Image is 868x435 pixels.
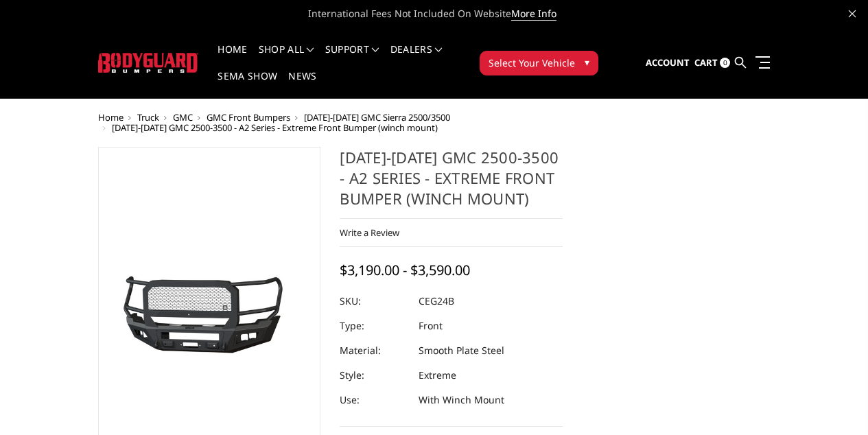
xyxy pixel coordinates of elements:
a: Account [646,45,690,82]
span: $3,190.00 - $3,590.00 [340,261,470,279]
a: Support [325,45,379,71]
dd: Front [419,314,443,338]
dt: Style: [340,363,408,388]
dd: Extreme [419,363,456,388]
a: Truck [137,111,159,124]
dd: With Winch Mount [419,388,504,412]
h1: [DATE]-[DATE] GMC 2500-3500 - A2 Series - Extreme Front Bumper (winch mount) [340,147,563,219]
a: Home [98,111,124,124]
span: ▾ [585,55,589,69]
span: Account [646,56,690,69]
img: 2024-2025 GMC 2500-3500 - A2 Series - Extreme Front Bumper (winch mount) [102,268,317,368]
dt: Type: [340,314,408,338]
a: Home [218,45,247,71]
dt: SKU: [340,289,408,314]
span: 0 [720,58,730,68]
a: SEMA Show [218,71,277,98]
a: More Info [511,7,556,21]
a: Cart 0 [694,45,730,82]
a: GMC [173,111,193,124]
a: Dealers [390,45,443,71]
a: [DATE]-[DATE] GMC Sierra 2500/3500 [304,111,450,124]
a: shop all [259,45,314,71]
button: Select Your Vehicle [480,51,598,75]
a: News [288,71,316,98]
span: Select Your Vehicle [489,56,575,70]
span: Cart [694,56,718,69]
a: GMC Front Bumpers [207,111,290,124]
span: [DATE]-[DATE] GMC 2500-3500 - A2 Series - Extreme Front Bumper (winch mount) [112,121,438,134]
a: Write a Review [340,226,399,239]
dt: Material: [340,338,408,363]
dd: CEG24B [419,289,454,314]
dd: Smooth Plate Steel [419,338,504,363]
img: BODYGUARD BUMPERS [98,53,199,73]
dt: Use: [340,388,408,412]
